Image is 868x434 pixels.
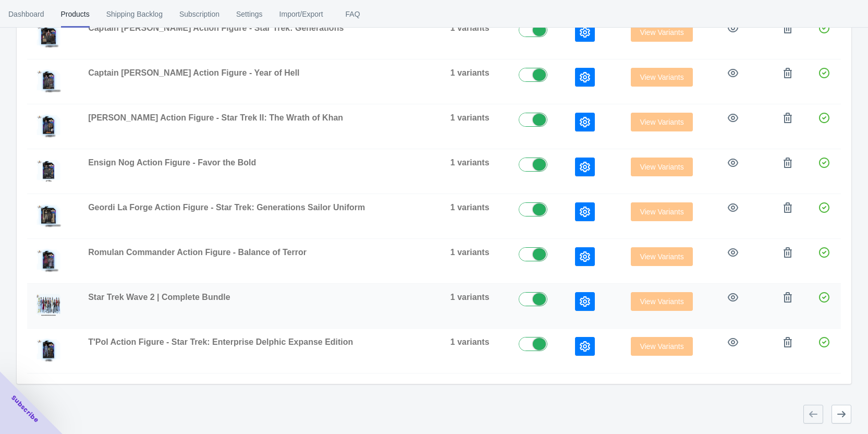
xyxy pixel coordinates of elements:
span: Ensign Nog Action Figure - Favor the Bold [88,158,256,167]
img: StarTrek_1000x1000Packaging_Carol.png [35,113,62,138]
span: Products [61,1,90,28]
img: StarTrek_1000x1000Packaging_Kirk.png [35,23,62,48]
img: StarTrek_1000x1000Packaging_Nog.png [35,158,62,183]
span: Geordi La Forge Action Figure - Star Trek: Generations Sailor Uniform [88,203,365,212]
span: Subscription [179,1,219,28]
span: 1 variants [450,248,490,257]
img: StarTrek_1000x1000Packaging_Janeway.png [35,68,62,93]
span: 1 variants [450,203,490,212]
span: 1 variants [450,337,490,346]
img: StarTrek_1000x1000Packaging_Tpol.png [35,337,62,362]
span: Dashboard [8,1,44,28]
img: StarTrek_1000x1000Packaging_Geordi.png [35,202,62,227]
span: [PERSON_NAME] Action Figure - Star Trek II: The Wrath of Khan [88,113,343,122]
span: Star Trek Wave 2 | Complete Bundle [88,293,230,302]
span: T'Pol Action Figure - Star Trek: Enterprise Delphic Expanse Edition [88,337,353,346]
span: 1 variants [450,68,490,77]
span: Subscribe [9,393,41,425]
span: Import/Export [279,1,323,28]
span: Settings [236,1,263,28]
span: FAQ [340,1,366,28]
span: Shipping Backlog [106,1,163,28]
span: 1 variants [450,113,490,122]
span: 1 variants [450,23,490,32]
span: Romulan Commander Action Figure - Balance of Terror [88,248,307,257]
span: Captain [PERSON_NAME] Action Figure - Year of Hell [88,68,299,77]
span: 1 variants [450,158,490,167]
img: StarTrek_1000x1000Packaging_RomComm.png [35,247,62,272]
img: StarTrek_Wave_2_Temp_-_2400x1100_WebBanner_Transparent.png [35,292,62,317]
span: Captain [PERSON_NAME] Action Figure - Star Trek: Generations [88,23,344,32]
span: 1 variants [450,293,490,302]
